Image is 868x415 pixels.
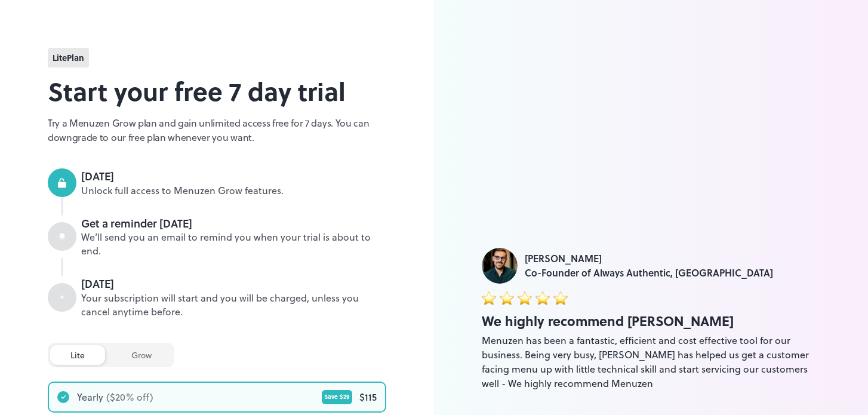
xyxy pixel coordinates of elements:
p: Try a Menuzen Grow plan and gain unlimited access free for 7 days. You can downgrade to our free ... [48,116,386,145]
div: lite [50,345,105,365]
img: star [518,291,532,305]
div: Your subscription will start and you will be charged, unless you cancel anytime before. [81,291,386,319]
img: star [553,291,568,305]
img: star [482,291,496,305]
img: star [500,291,514,305]
div: [DATE] [81,168,386,184]
div: Get a reminder [DATE] [81,216,386,231]
div: Save $ 29 [322,390,352,404]
div: [PERSON_NAME] [525,251,773,266]
div: grow [111,345,172,365]
div: $ 115 [359,390,377,404]
div: Unlock full access to Menuzen Grow features. [81,184,386,198]
div: We highly recommend [PERSON_NAME] [482,311,820,331]
div: Yearly [77,390,103,404]
div: Menuzen has been a fantastic, efficient and cost effective tool for our business. Being very busy... [482,333,820,391]
img: Jade Hajj [482,248,518,284]
div: ($ 20 % off) [106,390,153,404]
img: star [535,291,550,305]
span: lite Plan [53,51,84,64]
div: We’ll send you an email to remind you when your trial is about to end. [81,230,386,258]
div: [DATE] [81,276,386,291]
div: Co-Founder of Always Authentic, [GEOGRAPHIC_DATA] [525,266,773,280]
h2: Start your free 7 day trial [48,72,386,110]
